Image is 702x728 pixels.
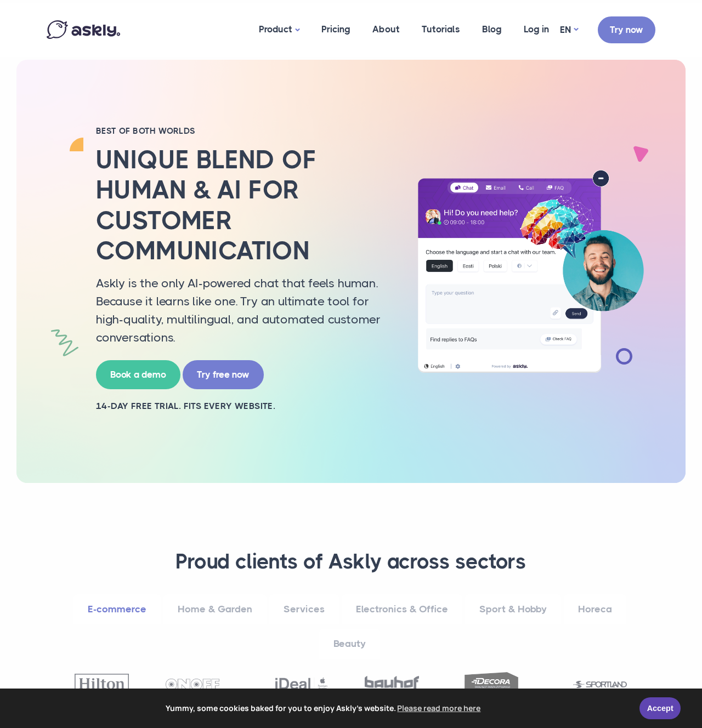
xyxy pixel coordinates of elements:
a: Services [269,594,339,624]
img: OnOff [166,679,220,690]
a: Home & Garden [163,594,267,624]
a: Accept [639,697,681,719]
a: E-commerce [73,594,161,624]
h2: BEST OF BOTH WORLDS [96,126,392,136]
img: AI multilingual chat [409,170,653,372]
h2: 14-day free trial. Fits every website. [96,400,392,412]
a: Log in [513,3,560,56]
img: Askly [47,20,120,39]
a: Pricing [310,3,361,56]
h2: Unique blend of human & AI for customer communication [96,145,392,266]
a: Tutorials [411,3,471,56]
h3: Proud clients of Askly across sectors [60,549,642,575]
a: Try free now [183,360,264,389]
a: Horeca [564,594,626,624]
a: About [361,3,411,56]
a: Sport & Hobby [465,594,561,624]
a: Book a demo [96,360,180,389]
img: Sportland [573,681,627,688]
a: Blog [471,3,513,56]
img: Bauhof [365,676,419,692]
img: Hilton [75,674,129,694]
span: Yummy, some cookies baked for you to enjoy Askly's website. [16,700,632,716]
a: EN [560,22,578,38]
img: Ideal [274,673,329,694]
a: Product [248,3,310,57]
a: Beauty [319,629,380,659]
a: Try now [598,16,655,43]
a: Electronics & Office [342,594,462,624]
a: learn more about cookies [396,700,483,716]
p: Askly is the only AI-powered chat that feels human. Because it learns like one. Try an ultimate t... [96,274,392,346]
